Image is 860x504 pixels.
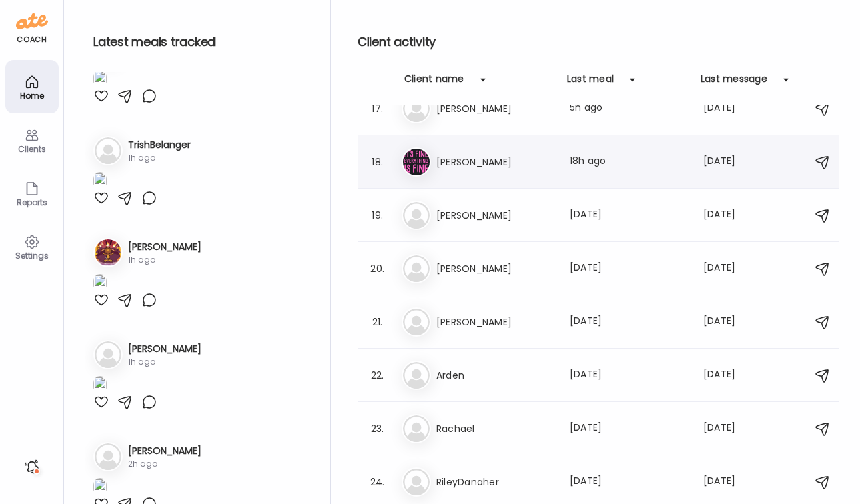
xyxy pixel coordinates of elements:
[436,154,554,170] h3: [PERSON_NAME]
[8,198,56,207] div: Reports
[570,367,687,383] div: [DATE]
[701,72,767,93] div: Last message
[570,101,687,117] div: 5h ago
[403,202,430,229] img: bg-avatar-default.svg
[436,314,554,330] h3: [PERSON_NAME]
[436,421,554,437] h3: Rachael
[370,314,386,330] div: 21.
[703,207,755,223] div: [DATE]
[370,367,386,383] div: 22.
[128,458,201,470] div: 2h ago
[703,474,755,490] div: [DATE]
[403,469,430,495] img: bg-avatar-default.svg
[128,356,201,368] div: 1h ago
[370,207,386,223] div: 19.
[403,362,430,389] img: bg-avatar-default.svg
[8,251,56,260] div: Settings
[128,152,191,164] div: 1h ago
[95,137,121,164] img: bg-avatar-default.svg
[95,443,121,470] img: bg-avatar-default.svg
[358,32,839,52] h2: Client activity
[8,91,56,100] div: Home
[93,172,107,190] img: images%2FUuoFegLVYdfBQ1xKhEbZZdbP8k42%2FDc0IyAgMOzfmyfeqLGk7%2FgxnM96M8iSw7TssOmODf_1080
[93,274,107,292] img: images%2FcORj1t7YVXTsbMSHa7MTxWemEAY2%2F1ghrqaMVfAPzNcBEj75v%2F8xPBMHpBo5BJrryIZ8u5_240
[403,415,430,442] img: bg-avatar-default.svg
[703,314,755,330] div: [DATE]
[404,72,464,93] div: Client name
[16,11,48,32] img: ate
[403,255,430,282] img: bg-avatar-default.svg
[567,72,614,93] div: Last meal
[370,261,386,277] div: 20.
[370,154,386,170] div: 18.
[436,207,554,223] h3: [PERSON_NAME]
[403,149,430,175] img: avatars%2F116JkFw8tsbMB2nlVO0ljXD65ie2
[436,261,554,277] h3: [PERSON_NAME]
[570,207,687,223] div: [DATE]
[703,261,755,277] div: [DATE]
[95,341,121,368] img: bg-avatar-default.svg
[128,444,201,458] h3: [PERSON_NAME]
[403,309,430,335] img: bg-avatar-default.svg
[570,421,687,437] div: [DATE]
[128,138,191,152] h3: TrishBelanger
[570,474,687,490] div: [DATE]
[128,254,201,266] div: 1h ago
[703,421,755,437] div: [DATE]
[93,70,107,88] img: images%2F9gzcHaDABMc8TYtO7tcCTzd4Kqj2%2FS1g8zFDXKpnMYVNd1KyI%2FVl3ZiBVuWddCdObOMCDk_1080
[370,421,386,437] div: 23.
[8,145,56,153] div: Clients
[570,314,687,330] div: [DATE]
[17,34,47,45] div: coach
[128,240,201,254] h3: [PERSON_NAME]
[703,154,755,170] div: [DATE]
[93,478,107,496] img: images%2FEBKcrg089kPv9CeNHWqXn8ipdhy1%2FW0fDtqyPzub3kutAOhlO%2Fh162LakBU49LwPC4J9zW_1080
[436,367,554,383] h3: Arden
[95,239,121,266] img: avatars%2FcORj1t7YVXTsbMSHa7MTxWemEAY2
[93,32,309,52] h2: Latest meals tracked
[703,367,755,383] div: [DATE]
[570,154,687,170] div: 18h ago
[370,101,386,117] div: 17.
[436,101,554,117] h3: [PERSON_NAME]
[570,261,687,277] div: [DATE]
[436,474,554,490] h3: RileyDanaher
[128,342,201,356] h3: [PERSON_NAME]
[403,95,430,122] img: bg-avatar-default.svg
[703,101,755,117] div: [DATE]
[93,376,107,394] img: images%2FgD7lCtiiF4dLILCKBbDieGw9lb93%2FJhPjfGpWPsW9BHGslSTE%2Fzo6ShVPu37OBfk2ExJMt_1080
[370,474,386,490] div: 24.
